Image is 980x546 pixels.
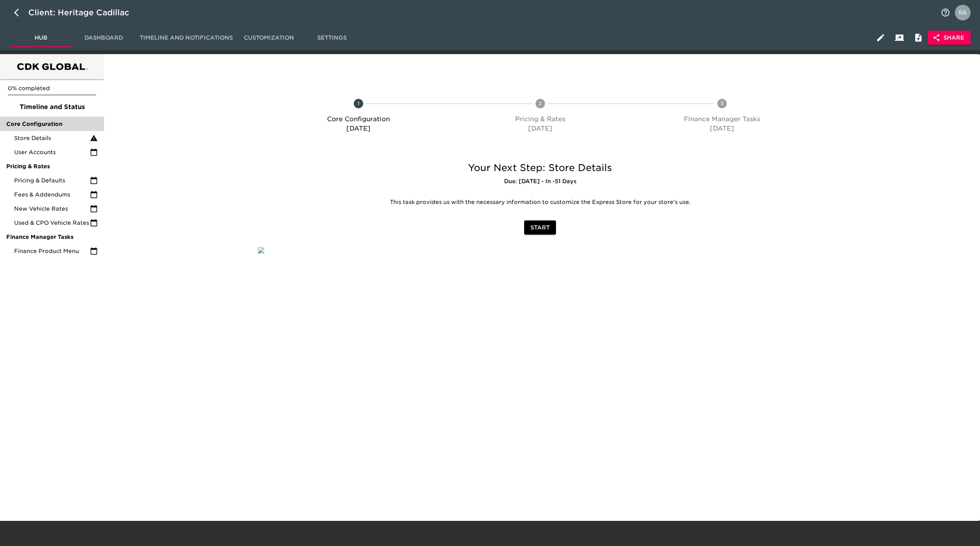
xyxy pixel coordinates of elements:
h6: Due: [DATE] - In -51 Days [258,177,822,186]
button: Client View [890,28,909,47]
h5: Your Next Step: Store Details [258,162,822,174]
text: 3 [720,100,724,106]
span: Hub [14,33,68,43]
span: Pricing & Rates [6,162,98,170]
span: Dashboard [77,33,130,43]
span: Finance Product Menu [14,247,90,255]
span: Timeline and Status [6,102,98,112]
button: Edit Hub [871,28,890,47]
p: Core Configuration [271,115,446,124]
p: Finance Manager Tasks [634,115,810,124]
img: Profile [955,5,971,20]
p: 0% completed [8,84,96,92]
button: Internal Notes and Comments [909,28,928,47]
button: Start [524,220,556,235]
span: Share [934,33,964,43]
span: Store Details [14,134,90,142]
span: Timeline and Notifications [140,33,233,43]
span: Finance Manager Tasks [6,233,98,241]
text: 2 [539,100,542,106]
span: Used & CPO Vehicle Rates [14,219,90,227]
p: Pricing & Rates [452,115,628,124]
img: qkibX1zbU72zw90W6Gan%2FTemplates%2FRjS7uaFIXtg43HUzxvoG%2F3e51d9d6-1114-4229-a5bf-f5ca567b6beb.jpg [258,247,264,253]
span: Settings [305,33,358,43]
span: Start [530,223,550,233]
span: Pricing & Defaults [14,177,90,184]
span: User Accounts [14,148,90,156]
div: Client: Heritage Cadillac [28,6,140,19]
button: Share [928,31,971,45]
span: Core Configuration [6,120,98,128]
p: [DATE] [271,124,446,133]
button: notifications [936,3,955,22]
span: Customization [242,33,296,43]
p: [DATE] [634,124,810,133]
span: Fees & Addendums [14,191,90,198]
p: [DATE] [452,124,628,133]
p: This task provides us with the necessary information to customize the Express Store for your stor... [264,198,816,206]
text: 1 [357,100,359,106]
span: New Vehicle Rates [14,205,90,213]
